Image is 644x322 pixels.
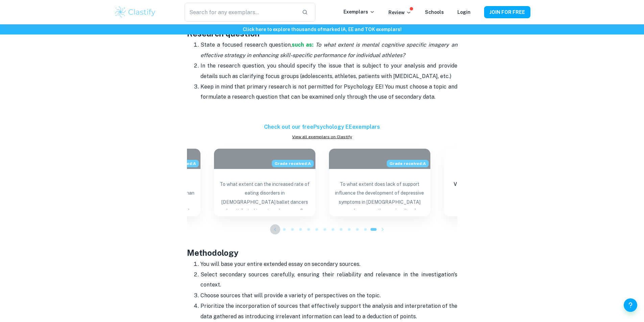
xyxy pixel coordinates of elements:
[200,291,457,301] p: Choose sources that will provide a variety of perspectives on the topic.
[329,149,430,216] a: Blog exemplar: To what extent does lack of support inflGrade received:ATo what extent does lack o...
[187,123,457,131] h6: Check out our free Psychology EE exemplars
[200,270,457,290] p: Select secondary sources carefully, ensuring their reliability and relevance in the investigation...
[292,42,313,48] a: such as:
[214,149,315,216] a: Blog exemplar: To what extent can the increased rate ofGrade received:ATo what extent can the inc...
[200,301,457,322] p: Prioritize the incorporation of sources that effectively support the analysis and interpretation ...
[200,61,457,81] p: In the research question, you should specify the issue that is subject to your analysis and provi...
[387,160,429,167] span: Grade received: A
[1,26,643,33] h6: Click here to explore thousands of marked IA, EE and TOK exemplars !
[334,180,425,209] p: To what extent does lack of support influence the development of depressive symptoms in [DEMOGRAP...
[484,6,530,18] button: JOIN FOR FREE
[200,42,457,58] i: To what extent is mental cognitive specific imagery an effective strategy in enhancing skill-spec...
[457,9,471,15] a: Login
[185,3,296,22] input: Search for any exemplars...
[444,149,545,216] a: ExemplarsView hundreds of otherPsychology EEexemplars on Clastify
[200,259,457,269] p: You will base your entire extended essay on secondary sources.
[200,82,457,102] p: Keep in mind that primary research is not permitted for Psychology EE! You must choose a topic an...
[343,8,375,16] p: Exemplars
[388,9,411,16] p: Review
[624,298,637,312] button: Help and Feedback
[187,134,457,140] a: View all exemplars on Clastify
[114,5,157,19] img: Clastify logo
[272,160,314,167] span: Grade received: A
[219,180,310,209] p: To what extent can the increased rate of eating disorders in [DEMOGRAPHIC_DATA] ballet dancers be...
[425,9,444,15] a: Schools
[200,40,457,60] p: State a focused research question,
[187,234,457,259] h3: Methodology
[449,180,540,195] h6: View hundreds of other Psychology EE exemplars on Clastify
